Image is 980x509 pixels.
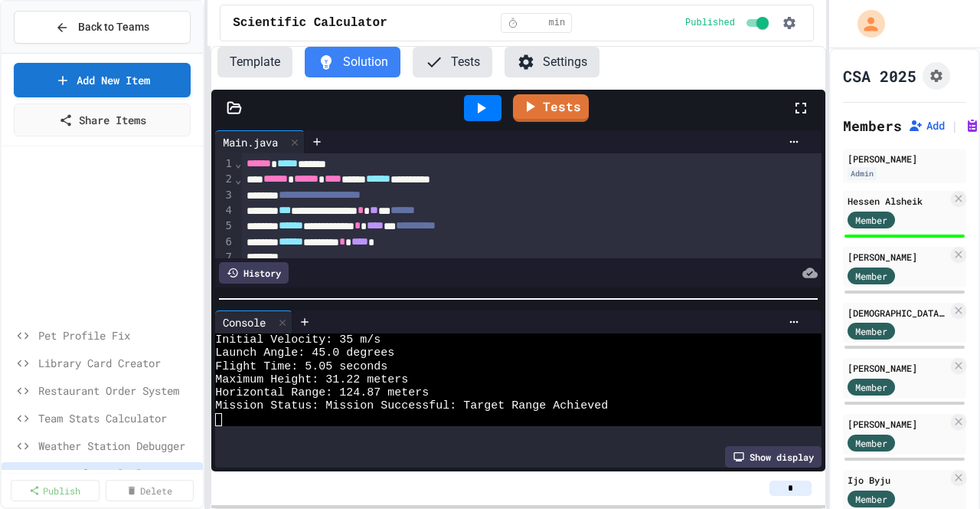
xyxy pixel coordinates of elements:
button: Template [217,47,292,77]
span: Member [855,492,887,506]
div: Main.java [215,134,286,150]
div: 1 [215,156,234,172]
span: Team Stats Calculator [38,410,197,426]
span: Pet Profile Fix [38,327,197,343]
div: Console [215,314,273,330]
div: 3 [215,188,234,203]
span: Mission Status: Mission Successful: Target Range Achieved [215,399,608,412]
div: 4 [215,203,234,218]
span: Member [855,324,887,338]
a: Delete [106,480,194,501]
span: Restaurant Order System [38,383,197,399]
div: Content is published and visible to students [685,14,772,32]
button: Add [908,118,945,133]
button: Back to Teams [14,11,191,44]
a: Tests [513,94,589,122]
div: [PERSON_NAME] [848,417,948,431]
div: [PERSON_NAME] [848,250,948,264]
div: History [219,262,289,284]
span: Back to Teams [78,19,149,35]
div: 6 [215,235,234,250]
button: Assignment Settings [923,62,950,90]
button: Tests [413,47,492,77]
div: My Account [841,6,889,41]
span: Horizontal Range: 124.87 meters [215,386,429,399]
button: Settings [505,47,599,77]
span: Fold line [234,157,242,169]
span: Member [855,213,887,227]
div: Main.java [215,130,305,153]
button: Solution [305,47,400,77]
span: Maximum Height: 31.22 meters [215,373,408,386]
div: [PERSON_NAME] [848,361,948,375]
span: Launch Angle: 45.0 degrees [215,346,394,360]
div: 7 [215,250,234,265]
a: Add New Item [14,63,191,97]
span: Scientific Calculator [233,14,387,32]
div: Admin [848,167,877,180]
span: Scientific Calculator [38,465,197,481]
iframe: chat widget [853,381,965,446]
div: 2 [215,172,234,187]
span: Published [685,17,735,29]
span: Initial Velocity: 35 m/s [215,333,381,346]
a: Share Items [14,103,191,136]
h2: Members [843,115,902,136]
span: min [549,17,566,29]
div: Show display [725,446,822,468]
iframe: chat widget [916,448,965,494]
div: Hessen Alsheik [848,194,948,208]
span: Member [855,269,887,283]
span: Library Card Creator [38,355,197,371]
span: Flight Time: 5.05 seconds [215,360,387,373]
a: Publish [11,480,100,501]
div: [PERSON_NAME] [848,152,962,166]
div: Ijo Byju [848,473,948,487]
div: [DEMOGRAPHIC_DATA][PERSON_NAME] [848,306,948,320]
span: Weather Station Debugger [38,438,197,454]
h1: CSA 2025 [843,65,916,87]
span: Fold line [234,173,242,186]
span: | [951,117,959,135]
div: Console [215,310,292,333]
div: 5 [215,218,234,234]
